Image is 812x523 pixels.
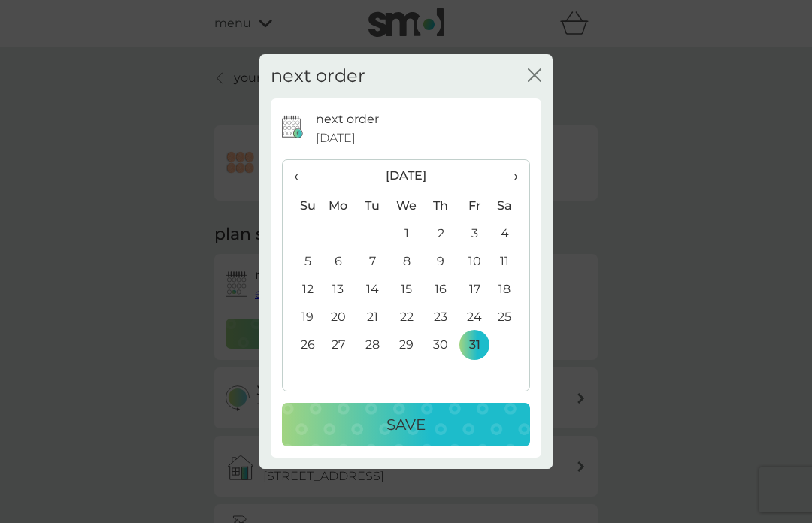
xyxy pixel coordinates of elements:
[283,248,321,276] td: 5
[356,276,389,304] td: 14
[321,248,356,276] td: 6
[389,248,424,276] td: 8
[316,128,356,148] span: [DATE]
[424,192,458,220] th: Th
[321,192,356,220] th: Mo
[458,276,492,304] td: 17
[389,276,424,304] td: 15
[389,331,424,359] td: 29
[389,304,424,331] td: 22
[283,331,321,359] td: 26
[316,110,379,129] p: next order
[271,65,365,87] h2: next order
[492,220,529,248] td: 4
[424,331,458,359] td: 30
[503,160,518,192] span: ›
[424,248,458,276] td: 9
[294,160,310,192] span: ‹
[458,192,492,220] th: Fr
[492,192,529,220] th: Sa
[282,403,530,446] button: Save
[458,220,492,248] td: 3
[321,276,356,304] td: 13
[389,192,424,220] th: We
[492,248,529,276] td: 11
[321,160,492,192] th: [DATE]
[528,68,541,84] button: close
[356,192,389,220] th: Tu
[424,220,458,248] td: 2
[386,413,426,437] p: Save
[458,248,492,276] td: 10
[356,331,389,359] td: 28
[283,304,321,331] td: 19
[283,276,321,304] td: 12
[321,304,356,331] td: 20
[492,304,529,331] td: 25
[458,304,492,331] td: 24
[321,331,356,359] td: 27
[424,276,458,304] td: 16
[389,220,424,248] td: 1
[424,304,458,331] td: 23
[356,248,389,276] td: 7
[492,276,529,304] td: 18
[283,192,321,220] th: Su
[356,304,389,331] td: 21
[458,331,492,359] td: 31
